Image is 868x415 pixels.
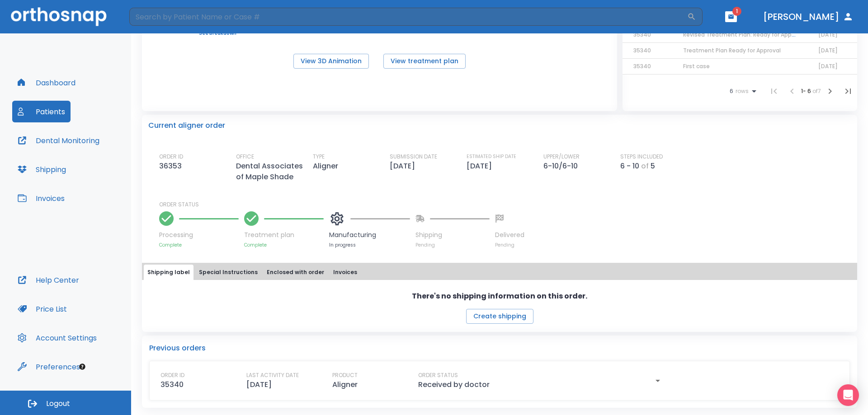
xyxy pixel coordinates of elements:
p: Current aligner order [148,120,225,131]
p: [DATE] [467,161,495,172]
button: View treatment plan [383,54,466,69]
button: View 3D Animation [293,54,369,69]
p: Complete [244,242,324,248]
p: Received by doctor [418,379,490,390]
p: Aligner [332,379,358,390]
span: 1 - 6 [801,87,812,95]
p: ESTIMATED SHIP DATE [467,153,516,161]
p: Processing [159,230,239,240]
p: 35340 [160,379,184,390]
button: Dashboard [12,72,81,93]
p: [DATE] [390,161,419,172]
p: Complete [159,242,239,248]
p: ORDER STATUS [159,201,851,209]
p: Delivered [495,230,524,240]
button: Enclosed with order [263,265,328,280]
p: Aligner [313,161,342,172]
p: 6-10/6-10 [543,161,581,172]
p: Dental Associates of Maple Shade [236,161,313,182]
span: Treatment Plan Ready for Approval [683,47,781,54]
button: Shipping label [144,265,193,280]
p: 36353 [159,161,185,172]
div: tabs [144,265,855,280]
span: 1 [732,7,741,16]
div: Tooltip anchor [78,363,86,371]
p: ORDER STATUS [418,371,458,379]
button: Help Center [12,269,85,291]
p: PRODUCT [332,371,358,379]
p: In progress [329,242,410,248]
span: [DATE] [818,31,838,38]
button: Invoices [330,265,361,280]
button: Price List [12,298,72,320]
span: 35340 [633,31,651,38]
button: Preferences [12,356,85,378]
img: Orthosnap [11,7,107,26]
p: STEPS INCLUDED [620,153,663,161]
p: Previous orders [149,343,850,354]
span: [DATE] [818,47,838,54]
p: ORDER ID [159,153,183,161]
span: of 7 [812,87,821,95]
button: Account Settings [12,327,102,349]
p: ORDER ID [160,371,184,379]
button: [PERSON_NAME] [759,9,857,25]
span: 35340 [633,62,651,70]
input: Search by Patient Name or Case # [129,8,687,26]
p: LAST ACTIVITY DATE [246,371,299,379]
button: Create shipping [466,309,533,324]
p: There's no shipping information on this order. [412,291,587,302]
a: See breakdown [199,31,246,36]
p: [DATE] [246,379,272,390]
div: Open Intercom Messenger [837,384,859,406]
span: rows [733,88,749,94]
p: 6 - 10 [620,161,639,172]
p: Pending [495,242,524,248]
span: [DATE] [818,62,838,70]
button: Invoices [12,187,70,209]
span: Logout [46,399,70,409]
button: Patients [12,101,71,122]
span: 6 [730,88,733,94]
button: Special Instructions [195,265,261,280]
p: UPPER/LOWER [543,153,580,161]
button: Shipping [12,159,71,180]
button: Dental Monitoring [12,130,105,151]
span: First case [683,62,710,70]
p: Shipping [415,230,490,240]
p: SUBMISSION DATE [390,153,437,161]
p: TYPE [313,153,325,161]
p: of [641,161,649,172]
p: Treatment plan [244,230,324,240]
span: 35340 [633,47,651,54]
span: Revised Treatment Plan: Ready for Approval [683,31,805,38]
p: 5 [651,161,655,172]
p: OFFICE [236,153,254,161]
p: Pending [415,242,490,248]
p: Manufacturing [329,230,410,240]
